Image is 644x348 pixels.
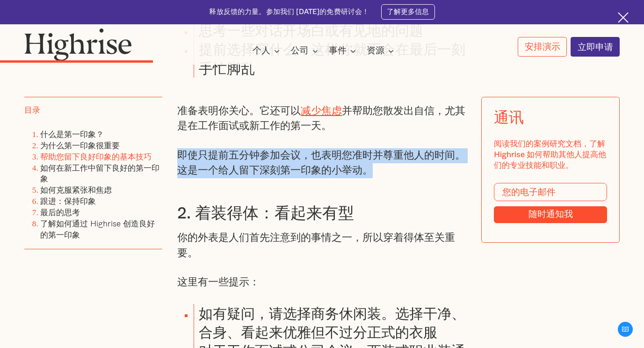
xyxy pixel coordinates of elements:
li: 如有疑问，请选择商务休闲装。选择干净、合身、看起来优雅但不过分正式的衣服 [194,304,467,341]
a: 如何在新工作中留下良好的第一印象 [40,161,159,185]
a: 了解如何通过 Highrise 创造良好的第一印象 [40,217,155,241]
p: 即使只提前五分钟参加会议，也表明您准时并尊重他人的时间。这是一个给人留下深刻第一印象的小举动。 [177,148,467,179]
a: 跟进：保持印象 [40,195,96,207]
input: 您的电子邮件 [494,183,607,201]
div: 资源 [367,45,397,57]
a: 为什么第一印象很重要 [40,139,120,152]
div: 目录 [24,105,40,116]
div: 资源 [367,45,384,57]
input: 随时通知我 [494,206,607,223]
div: 阅读我们的案例研究文档，了解 Highrise 如何帮助其他人提高他们的专业技能和职业。 [494,139,607,171]
a: 什么是第一印象？ [40,128,104,140]
a: 安排演示 [518,37,567,57]
a: 最后的思考 [40,206,80,218]
a: 如何克服紧张和焦虑 [40,183,112,196]
a: 帮助您留下良好印象的基本技巧 [40,150,152,162]
div: 公司 [291,45,321,57]
p: 准备表明你关心。它还可以 并帮助您散发出自信，尤其是在工作面试或新工作的第一天。 [177,101,467,134]
img: 十字图标 [618,12,629,23]
p: 这里有一些提示： [177,275,467,290]
a: 了解更多信息 [381,4,434,20]
p: 你的外表是人们首先注意到的事情之一，所以穿着得体至关重要。 [177,231,467,261]
div: 通讯 [494,109,523,126]
h3: 2. 着装得体：看起来有型 [177,203,467,224]
div: 事件 [329,45,347,57]
div: 事件 [329,45,359,57]
form: 模态形式 [494,183,607,223]
div: 个人 [253,45,270,57]
div: 释放反馈的力量。参加我们 [DATE]的免费研讨会！ [209,7,369,17]
div: 公司 [291,45,309,57]
div: 个人 [253,45,282,57]
a: 立即申请 [571,37,620,57]
a: 减少焦虑 [301,105,342,111]
img: 高层标志 [24,28,132,61]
